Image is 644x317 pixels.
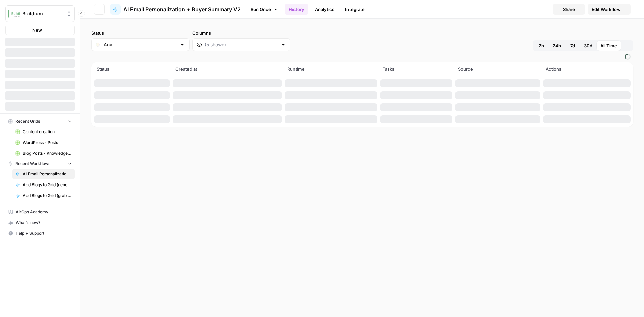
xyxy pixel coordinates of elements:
th: Status [93,62,171,77]
span: Blog Posts - Knowledge Base.csv [23,150,72,156]
button: What's new? [5,217,75,228]
label: Status [91,30,190,36]
button: Recent Workflows [5,159,75,169]
button: Recent Grids [5,116,75,126]
a: Content creation [12,126,75,137]
span: Add Blogs to Grid (generate AI image) [23,182,72,188]
span: Recent Grids [15,118,40,124]
span: New [32,27,42,33]
span: Recent Workflows [15,161,50,167]
th: Runtime [283,62,379,77]
div: What's new? [6,218,74,228]
a: AirOps Academy [5,207,75,217]
span: AI Email Personalization + Buyer Summary V2 [123,5,241,13]
a: History [285,4,308,15]
span: AirOps Academy [16,209,72,215]
input: Any [104,41,177,48]
a: Run Once [246,4,282,15]
a: AI Email Personalization + Buyer Summary V2 [12,169,75,179]
a: Integrate [341,4,369,15]
a: AI Email Personalization + Buyer Summary V2 [110,4,241,15]
a: Blog Posts - Knowledge Base.csv [12,148,75,159]
th: Created at [171,62,283,77]
a: Add Blogs to Grid (grab Getty image) [12,190,75,201]
button: New [5,25,75,35]
span: WordPress - Posts [23,140,72,146]
th: Tasks [379,62,454,77]
a: WordPress - Posts [12,137,75,148]
span: Add Blogs to Grid (grab Getty image) [23,193,72,199]
input: (5 shown) [205,41,278,48]
a: Analytics [311,4,338,15]
span: Content creation [23,129,72,135]
a: Add Blogs to Grid (generate AI image) [12,179,75,190]
span: Help + Support [16,230,72,236]
button: Workspace: Buildium [5,5,75,22]
label: Columns [192,30,290,36]
span: Buildium [22,10,63,17]
img: Buildium Logo [8,8,20,20]
span: AI Email Personalization + Buyer Summary V2 [23,171,72,177]
button: Help + Support [5,228,75,239]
